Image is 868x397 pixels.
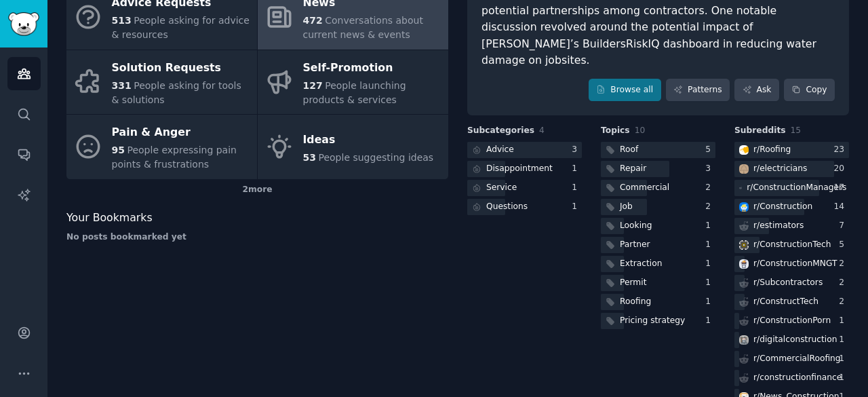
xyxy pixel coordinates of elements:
[734,313,849,330] a: r/ConstructionPorn1
[739,335,749,345] img: digitalconstruction
[66,50,257,115] a: Solution Requests331People asking for tools & solutions
[601,199,715,216] a: Job2
[620,201,633,213] div: Job
[601,294,715,311] a: Roofing1
[734,294,849,311] a: r/ConstructTech2
[753,277,823,289] div: r/ Subcontractors
[467,161,582,178] a: Disappointment1
[318,152,433,163] span: People suggesting ideas
[705,220,715,232] div: 1
[303,57,441,79] div: Self-Promotion
[601,256,715,273] a: Extraction1
[601,275,715,292] a: Permit1
[734,79,779,102] a: Ask
[112,122,250,144] div: Pain & Anger
[753,296,818,308] div: r/ ConstructTech
[620,239,650,251] div: Partner
[839,353,849,365] div: 1
[601,313,715,330] a: Pricing strategy1
[747,182,846,194] div: r/ ConstructionManagers
[303,129,434,151] div: Ideas
[303,152,316,163] span: 53
[734,199,849,216] a: Constructionr/Construction14
[601,237,715,254] a: Partner1
[620,220,652,232] div: Looking
[833,201,849,213] div: 14
[620,296,651,308] div: Roofing
[705,201,715,213] div: 2
[258,50,448,115] a: Self-Promotion127People launching products & services
[601,142,715,159] a: Roof5
[620,144,638,156] div: Roof
[66,210,153,227] span: Your Bookmarks
[467,142,582,159] a: Advice3
[753,353,841,365] div: r/ CommercialRoofing
[734,351,849,368] a: r/CommercialRoofing1
[486,182,517,194] div: Service
[601,218,715,235] a: Looking1
[739,259,749,269] img: ConstructionMNGT
[620,163,646,175] div: Repair
[572,163,582,175] div: 1
[258,115,448,179] a: Ideas53People suggesting ideas
[753,239,831,251] div: r/ ConstructionTech
[572,201,582,213] div: 1
[734,142,849,159] a: Roofingr/Roofing23
[839,220,849,232] div: 7
[486,201,528,213] div: Questions
[112,15,250,40] span: People asking for advice & resources
[784,79,835,102] button: Copy
[753,220,804,232] div: r/ estimators
[66,179,448,201] div: 2 more
[705,144,715,156] div: 5
[572,144,582,156] div: 3
[620,277,646,289] div: Permit
[734,256,849,273] a: ConstructionMNGTr/ConstructionMNGT2
[112,145,237,170] span: People expressing pain points & frustrations
[112,57,250,79] div: Solution Requests
[303,15,423,40] span: Conversations about current news & events
[705,277,715,289] div: 1
[839,258,849,270] div: 2
[734,180,849,197] a: r/ConstructionManagers17
[601,161,715,178] a: Repair3
[589,79,661,102] a: Browse all
[303,15,323,26] span: 472
[734,332,849,349] a: digitalconstructionr/digitalconstruction1
[66,231,448,244] div: No posts bookmarked yet
[705,182,715,194] div: 2
[734,275,849,292] a: r/Subcontractors2
[303,80,323,91] span: 127
[8,12,39,36] img: GummySearch logo
[539,126,545,135] span: 4
[705,258,715,270] div: 1
[620,258,663,270] div: Extraction
[739,145,749,155] img: Roofing
[839,277,849,289] div: 2
[666,79,730,102] a: Patterns
[572,182,582,194] div: 1
[753,372,842,384] div: r/ constructionfinance
[705,315,715,327] div: 1
[839,372,849,384] div: 1
[705,163,715,175] div: 3
[635,126,646,135] span: 10
[839,296,849,308] div: 2
[467,199,582,216] a: Questions1
[839,315,849,327] div: 1
[620,315,685,327] div: Pricing strategy
[753,315,831,327] div: r/ ConstructionPorn
[734,125,786,137] span: Subreddits
[112,145,125,155] span: 95
[839,334,849,346] div: 1
[112,80,241,105] span: People asking for tools & solutions
[739,240,749,250] img: ConstructionTech
[739,202,749,212] img: Construction
[734,370,849,387] a: r/constructionfinance1
[734,237,849,254] a: ConstructionTechr/ConstructionTech5
[753,163,807,175] div: r/ electricians
[753,201,812,213] div: r/ Construction
[486,163,553,175] div: Disappointment
[467,125,534,137] span: Subcategories
[303,80,406,105] span: People launching products & services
